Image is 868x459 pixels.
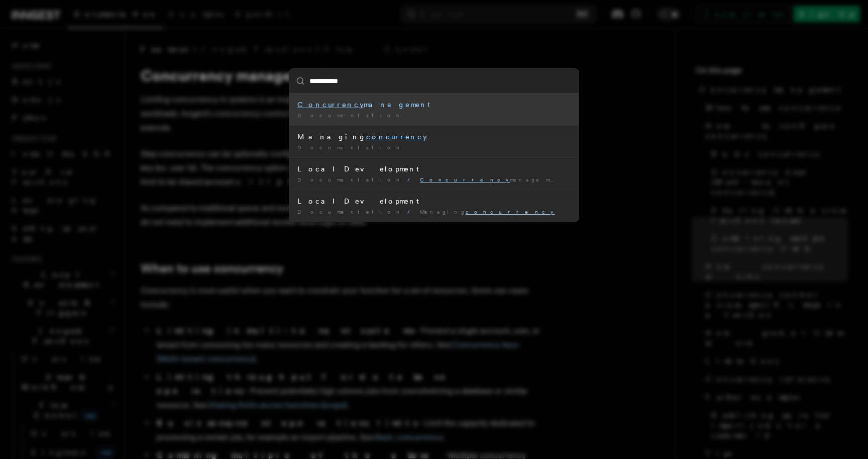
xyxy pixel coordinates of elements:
[297,176,403,182] span: Documentation
[297,164,571,174] div: Local Development
[297,196,571,206] div: Local Development
[297,112,403,118] span: Documentation
[420,176,510,182] mark: Concurrency
[297,209,403,215] span: Documentation
[297,144,403,150] span: Documentation
[297,100,571,110] div: management
[297,101,364,109] mark: Concurrency
[366,133,427,141] mark: concurrency
[407,209,416,215] span: /
[420,209,555,215] span: Managing
[297,132,571,142] div: Managing
[466,209,555,215] mark: concurrency
[420,176,575,182] span: management
[407,176,416,182] span: /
